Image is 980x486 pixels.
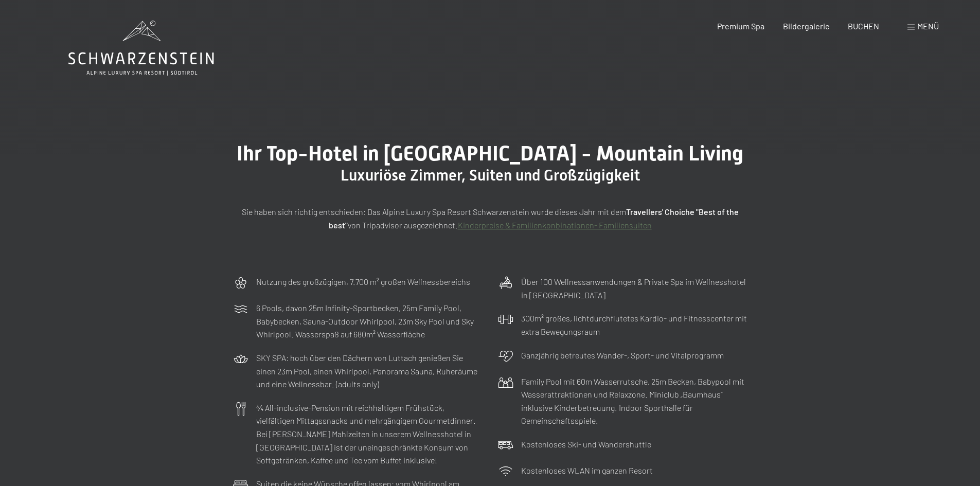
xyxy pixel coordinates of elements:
p: Ganzjährig betreutes Wander-, Sport- und Vitalprogramm [521,349,724,362]
p: Family Pool mit 60m Wasserrutsche, 25m Becken, Babypool mit Wasserattraktionen und Relaxzone. Min... [521,375,747,427]
p: Kostenloses WLAN im ganzen Resort [521,464,653,477]
p: SKY SPA: hoch über den Dächern von Luttach genießen Sie einen 23m Pool, einen Whirlpool, Panorama... [256,351,483,391]
p: Nutzung des großzügigen, 7.700 m² großen Wellnessbereichs [256,275,470,289]
a: Kinderpreise & Familienkonbinationen- Familiensuiten [458,220,652,230]
span: Menü [917,21,939,31]
p: Kostenloses Ski- und Wandershuttle [521,438,651,451]
p: Über 100 Wellnessanwendungen & Private Spa im Wellnesshotel in [GEOGRAPHIC_DATA] [521,275,747,301]
a: BUCHEN [848,21,879,31]
a: Bildergalerie [783,21,830,31]
a: Premium Spa [717,21,764,31]
strong: Travellers' Choiche "Best of the best" [329,207,739,230]
p: Sie haben sich richtig entschieden: Das Alpine Luxury Spa Resort Schwarzenstein wurde dieses Jahr... [233,205,747,231]
span: Ihr Top-Hotel in [GEOGRAPHIC_DATA] - Mountain Living [237,141,743,166]
span: Luxuriöse Zimmer, Suiten und Großzügigkeit [341,166,640,184]
p: 300m² großes, lichtdurchflutetes Kardio- und Fitnesscenter mit extra Bewegungsraum [521,312,747,338]
p: 6 Pools, davon 25m Infinity-Sportbecken, 25m Family Pool, Babybecken, Sauna-Outdoor Whirlpool, 23... [256,301,483,341]
p: ¾ All-inclusive-Pension mit reichhaltigem Frühstück, vielfältigen Mittagssnacks und mehrgängigem ... [256,401,483,467]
